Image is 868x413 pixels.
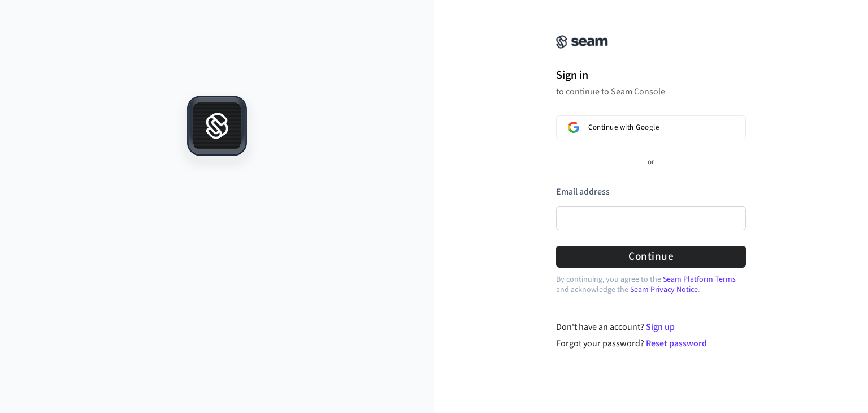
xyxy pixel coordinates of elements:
[648,157,654,167] p: or
[646,337,707,350] a: Reset password
[556,115,746,139] button: Sign in with GoogleContinue with Google
[556,86,746,97] p: to continue to Seam Console
[556,337,747,350] div: Forgot your password?
[630,284,698,295] a: Seam Privacy Notice
[556,67,746,84] h1: Sign in
[556,35,608,49] img: Seam Console
[646,321,675,333] a: Sign up
[556,246,746,268] button: Continue
[588,123,659,132] span: Continue with Google
[663,274,736,285] a: Seam Platform Terms
[556,186,610,198] label: Email address
[556,274,746,295] p: By continuing, you agree to the and acknowledge the .
[568,122,579,133] img: Sign in with Google
[556,320,747,334] div: Don't have an account?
